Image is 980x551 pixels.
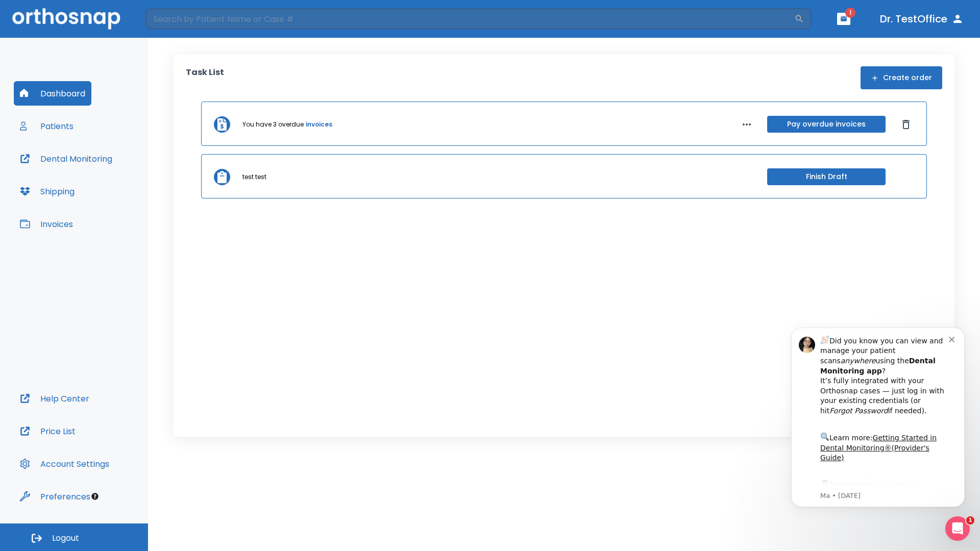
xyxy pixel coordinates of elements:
[242,172,266,182] p: test test
[44,179,173,188] p: Message from Ma, sent 2w ago
[767,116,886,133] button: Pay overdue invoices
[14,386,95,411] button: Help Center
[242,120,304,129] p: You have 3 overdue
[14,81,91,106] button: Dashboard
[14,179,81,204] button: Shipping
[945,516,970,541] iframe: Intercom live chat
[44,169,135,187] a: App Store
[898,116,914,133] button: Dismiss
[14,484,96,509] button: Preferences
[14,452,115,476] button: Account Settings
[44,166,173,218] div: Download the app: | ​ Let us know if you need help getting started!
[52,533,79,544] span: Logout
[14,419,82,443] button: Price List
[966,516,974,524] span: 1
[845,8,855,18] span: 1
[186,66,224,89] p: Task List
[173,22,181,30] button: Dismiss notification
[876,10,968,28] button: Dr. TestOffice
[14,212,79,236] button: Invoices
[12,8,120,29] img: Orthosnap
[776,312,980,523] iframe: Intercom notifications message
[861,66,942,89] button: Create order
[306,120,332,129] a: invoices
[14,114,80,138] button: Patients
[14,146,118,171] button: Dental Monitoring
[90,492,100,501] div: Tooltip anchor
[146,9,794,29] input: Search by Patient Name or Case #
[767,168,886,185] button: Finish Draft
